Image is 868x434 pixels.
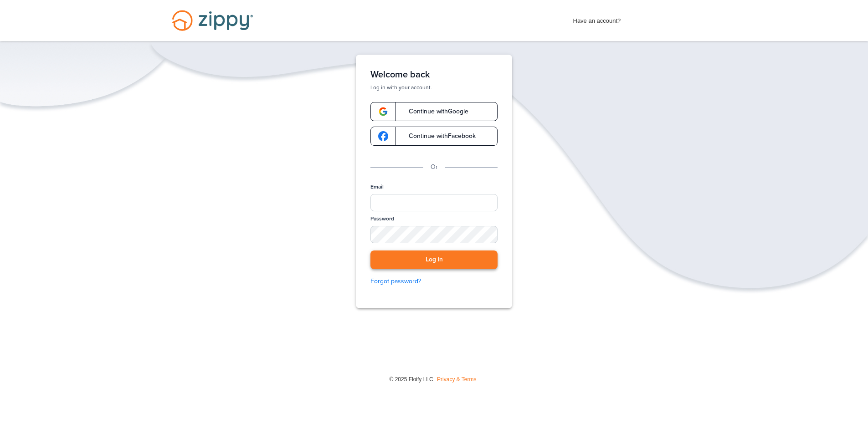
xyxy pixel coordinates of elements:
label: Email [370,183,384,191]
p: Log in with your account. [370,84,498,91]
p: Or [431,162,438,172]
span: Continue with Facebook [400,133,476,139]
input: Email [370,194,498,211]
h1: Welcome back [370,69,498,80]
a: Privacy & Terms [437,376,476,383]
a: Forgot password? [370,276,498,286]
span: © 2025 Floify LLC [389,376,433,383]
input: Password [370,226,498,243]
button: Log in [370,250,498,269]
img: google-logo [378,107,388,117]
img: google-logo [378,131,388,141]
a: google-logoContinue withFacebook [370,127,498,146]
span: Have an account? [573,11,621,26]
label: Password [370,215,394,223]
a: google-logoContinue withGoogle [370,102,498,121]
span: Continue with Google [400,108,468,115]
